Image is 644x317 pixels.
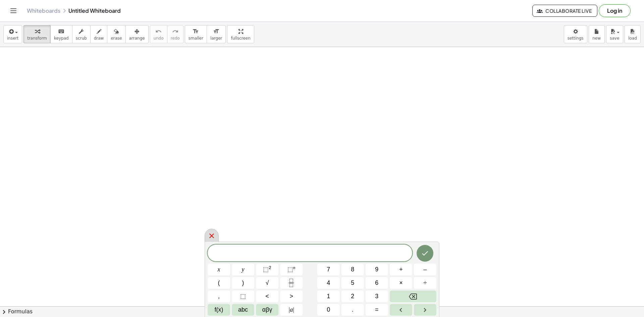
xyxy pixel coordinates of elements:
[289,306,290,313] span: |
[150,25,167,43] button: undoundo
[231,36,250,41] span: fullscreen
[327,292,330,301] span: 1
[210,36,222,41] span: larger
[341,277,364,289] button: 5
[107,25,125,43] button: erase
[208,277,230,289] button: (
[414,277,436,289] button: Divide
[125,25,149,43] button: arrange
[341,264,364,275] button: 8
[185,25,207,43] button: format_sizesmaller
[280,277,303,289] button: Fraction
[269,265,271,270] sup: 2
[208,264,230,275] button: x
[532,5,597,17] button: Collaborate Live
[172,28,178,36] i: redo
[58,28,64,36] i: keyboard
[589,25,605,43] button: new
[366,264,388,275] button: 9
[54,36,69,41] span: keypad
[232,264,254,275] button: y
[317,304,340,316] button: 0
[327,278,330,287] span: 4
[366,290,388,302] button: 3
[242,265,245,274] span: y
[280,290,303,302] button: Greater than
[289,305,294,314] span: a
[366,304,388,316] button: Equals
[242,278,244,287] span: )
[155,28,162,36] i: undo
[327,265,330,274] span: 7
[208,290,230,302] button: ,
[256,304,278,316] button: Greek alphabet
[111,36,122,41] span: erase
[207,25,226,43] button: format_sizelarger
[341,290,364,302] button: 2
[238,305,248,314] span: abc
[625,25,641,43] button: load
[72,25,91,43] button: scrub
[375,278,378,287] span: 6
[423,265,427,274] span: –
[599,4,631,17] button: Log in
[390,277,412,289] button: Times
[50,25,72,43] button: keyboardkeypad
[375,265,378,274] span: 9
[218,265,220,274] span: x
[289,292,293,301] span: >
[76,36,87,41] span: scrub
[366,277,388,289] button: 6
[215,305,223,314] span: f(x)
[189,36,203,41] span: smaller
[154,36,164,41] span: undo
[218,278,220,287] span: (
[341,304,364,316] button: .
[280,264,303,275] button: Superscript
[417,245,433,262] button: Done
[7,36,18,41] span: insert
[27,7,60,14] a: Whiteboards
[213,28,219,36] i: format_size
[399,278,403,287] span: ×
[375,292,378,301] span: 3
[280,304,303,316] button: Absolute value
[351,265,354,274] span: 8
[167,25,183,43] button: redoredo
[129,36,145,41] span: arrange
[414,304,436,316] button: Right arrow
[564,25,587,43] button: settings
[3,25,22,43] button: insert
[317,264,340,275] button: 7
[232,304,254,316] button: Alphabet
[568,36,584,41] span: settings
[610,36,619,41] span: save
[327,305,330,314] span: 0
[256,277,278,289] button: Square root
[424,278,427,287] span: ÷
[208,304,230,316] button: Functions
[317,290,340,302] button: 1
[390,264,412,275] button: Plus
[351,278,354,287] span: 5
[232,277,254,289] button: )
[265,292,269,301] span: <
[193,28,199,36] i: format_size
[90,25,108,43] button: draw
[390,304,412,316] button: Left arrow
[256,290,278,302] button: Less than
[317,277,340,289] button: 4
[27,36,47,41] span: transform
[293,306,294,313] span: |
[399,265,403,274] span: +
[375,305,379,314] span: =
[240,292,246,301] span: ⬚
[171,36,180,41] span: redo
[606,25,623,43] button: save
[266,278,269,287] span: √
[256,264,278,275] button: Squared
[218,292,220,301] span: ,
[94,36,104,41] span: draw
[263,266,269,273] span: ⬚
[232,290,254,302] button: Placeholder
